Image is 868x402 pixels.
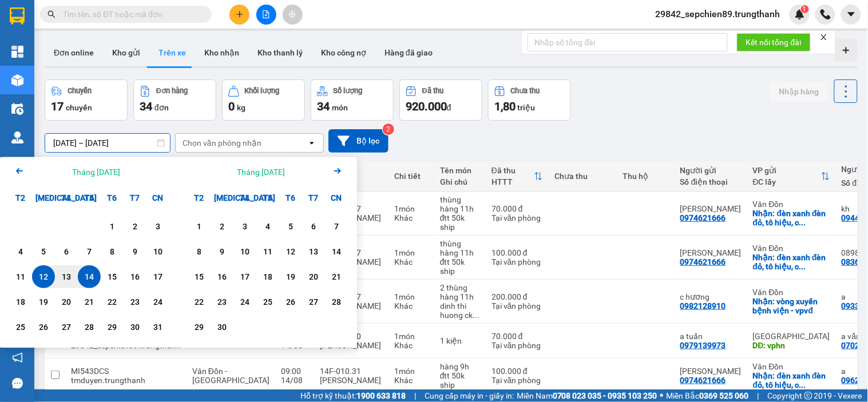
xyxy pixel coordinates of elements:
[300,389,406,402] span: Hỗ trợ kỹ thuật:
[237,166,285,178] div: Tháng [DATE]
[9,265,32,288] div: Choose Thứ Hai, tháng 08 11 2025. It's available.
[55,186,78,209] div: T4
[101,215,124,238] div: Choose Thứ Sáu, tháng 08 1 2025. It's available.
[753,371,830,389] div: Nhận: đèn xanh đèn đỏ, tô hiệu, cp-vpvđ
[214,270,230,284] div: 16
[11,103,23,115] img: warehouse-icon
[211,290,233,313] div: Choose Thứ Ba, tháng 09 23 2025. It's available.
[256,186,279,209] div: T5
[394,301,429,311] div: Khác
[191,270,207,284] div: 15
[758,389,759,402] span: |
[150,245,166,258] div: 10
[517,389,657,402] span: Miền Nam
[11,46,23,58] img: dashboard-icon
[394,257,429,266] div: Khác
[104,270,120,284] div: 15
[214,245,230,258] div: 9
[746,36,802,49] span: Kết nối tổng đài
[146,215,169,238] div: Choose Chủ Nhật, tháng 08 3 2025. It's available.
[302,265,325,288] div: Choose Thứ Bảy, tháng 09 20 2025. It's available.
[256,240,279,263] div: Choose Thứ Năm, tháng 09 11 2025. It's available.
[101,265,124,288] div: Choose Thứ Sáu, tháng 08 15 2025. It's available.
[302,290,325,313] div: Choose Thứ Bảy, tháng 09 27 2025. It's available.
[820,33,828,41] span: close
[9,316,32,339] div: Choose Thứ Hai, tháng 08 25 2025. It's available.
[156,87,188,95] div: Đơn hàng
[58,295,74,309] div: 20
[394,376,429,385] div: Khác
[320,367,383,376] div: 14F-010.31
[279,186,302,209] div: T6
[237,245,253,258] div: 10
[288,10,296,18] span: aim
[302,186,325,209] div: T7
[331,164,344,178] svg: Arrow Right
[399,79,482,121] button: Đã thu920.000đ
[150,295,166,309] div: 24
[191,295,207,309] div: 22
[11,132,23,144] img: warehouse-icon
[440,213,480,232] div: đtt 50k ship
[492,301,543,311] div: Tại văn phòng
[328,245,344,258] div: 14
[492,367,543,376] div: 100.000 đ
[440,257,480,276] div: đtt 50k ship
[211,186,233,209] div: [MEDICAL_DATA]
[680,166,742,175] div: Người gửi
[146,316,169,339] div: Choose Chủ Nhật, tháng 08 31 2025. It's available.
[356,391,406,400] strong: 1900 633 818
[753,209,830,227] div: Nhận: đèn xanh đèn đỏ, tô hiệu, cp-vpvđ
[680,332,742,341] div: a tuấn
[13,295,29,309] div: 18
[328,295,344,309] div: 28
[245,87,280,95] div: Khối lượng
[279,215,302,238] div: Choose Thứ Sáu, tháng 09 5 2025. It's available.
[256,215,279,238] div: Choose Thứ Năm, tháng 09 4 2025. It's available.
[753,166,821,175] div: VP gửi
[799,218,806,227] span: ...
[81,320,97,334] div: 28
[492,177,534,186] div: HTTT
[45,134,170,152] input: Select a date range.
[841,5,861,25] button: caret-down
[753,253,830,271] div: Nhận: đèn xanh đèn đỏ, tô hiệu, cp-vpvđ
[422,87,443,95] div: Đã thu
[12,352,23,363] span: notification
[306,245,322,258] div: 13
[214,295,230,309] div: 23
[440,195,480,213] div: thùng hàng 11h
[127,320,143,334] div: 30
[801,5,809,13] sup: 1
[78,316,101,339] div: Choose Thứ Năm, tháng 08 28 2025. It's available.
[325,186,348,209] div: CN
[492,292,543,301] div: 200.000 đ
[233,186,256,209] div: T4
[394,204,429,213] div: 1 món
[623,172,669,181] div: Thu hộ
[680,301,726,311] div: 0982128910
[150,270,166,284] div: 17
[260,245,276,258] div: 11
[11,74,23,86] img: warehouse-icon
[306,270,322,284] div: 20
[146,240,169,263] div: Choose Chủ Nhật, tháng 08 10 2025. It's available.
[325,265,348,288] div: Choose Chủ Nhật, tháng 09 21 2025. It's available.
[127,270,143,284] div: 16
[680,341,726,350] div: 0979139973
[101,186,124,209] div: T6
[12,378,23,389] span: message
[32,290,55,313] div: Choose Thứ Ba, tháng 08 19 2025. It's available.
[68,87,92,95] div: Chuyến
[35,270,51,284] div: 12
[328,220,344,233] div: 7
[124,290,146,313] div: Choose Thứ Bảy, tháng 08 23 2025. It's available.
[440,283,480,301] div: 2 thùng hàng 11h
[492,213,543,222] div: Tại văn phòng
[846,9,857,19] span: caret-down
[233,290,256,313] div: Choose Thứ Tư, tháng 09 24 2025. It's available.
[440,362,480,371] div: hàng 9h
[492,332,543,341] div: 70.000 đ
[375,39,442,66] button: Hàng đã giao
[32,186,55,209] div: [MEDICAL_DATA]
